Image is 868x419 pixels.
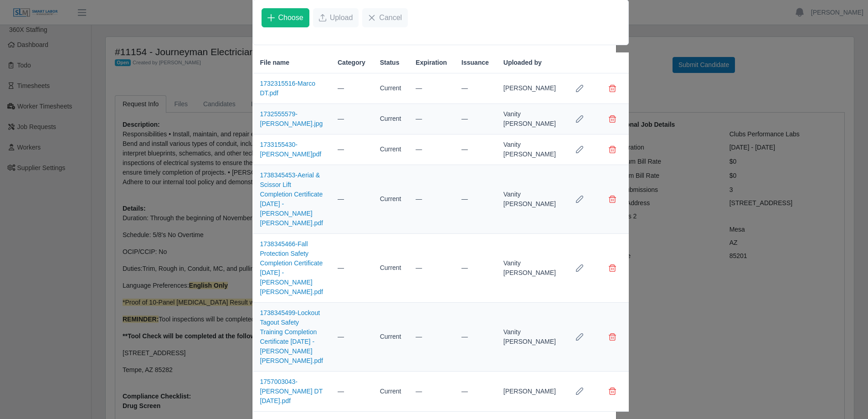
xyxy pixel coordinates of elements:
button: Upload [313,8,359,27]
td: Vanity [PERSON_NAME] [496,104,563,134]
td: — [408,372,454,412]
a: 1738345499-Lockout Tagout Safety Training Completion Certificate [DATE] - [PERSON_NAME] [PERSON_N... [260,309,324,364]
td: Current [373,134,409,165]
a: 1757003043-[PERSON_NAME] DT [DATE].pdf [260,378,323,404]
span: Uploaded by [503,58,542,67]
td: Vanity [PERSON_NAME] [496,134,563,165]
span: Expiration [416,58,447,67]
td: Current [373,303,409,372]
td: — [454,234,496,303]
td: Current [373,104,409,134]
span: Issuance [462,58,489,67]
button: Row Edit [570,328,589,346]
td: Vanity [PERSON_NAME] [496,234,563,303]
span: File name [260,58,290,67]
td: — [330,134,373,165]
a: 1732315516-Marco DT.pdf [260,80,315,97]
td: — [454,73,496,104]
td: — [408,165,454,234]
span: Status [380,58,400,67]
button: Row Edit [570,190,589,208]
td: — [408,104,454,134]
button: Row Edit [570,259,589,277]
button: Row Edit [570,140,589,159]
td: — [454,303,496,372]
span: Category [338,58,365,67]
a: 1738345453-Aerial & Scissor Lift Completion Certificate [DATE] - [PERSON_NAME] [PERSON_NAME].pdf [260,171,324,227]
td: — [408,303,454,372]
td: — [454,134,496,165]
a: 1733155430-[PERSON_NAME]pdf [260,141,322,158]
td: — [330,104,373,134]
td: Current [373,372,409,412]
a: 1738345466-Fall Protection Safety Completion Certificate [DATE] - [PERSON_NAME] [PERSON_NAME].pdf [260,240,324,295]
button: Delete file [603,382,621,400]
td: — [408,234,454,303]
button: Choose [262,8,309,27]
a: 1732555579-[PERSON_NAME].jpg [260,110,323,127]
td: — [330,73,373,104]
td: — [408,134,454,165]
td: — [330,372,373,412]
td: Current [373,73,409,104]
button: Row Edit [570,382,589,400]
td: — [454,165,496,234]
button: Delete file [603,328,621,346]
td: — [454,372,496,412]
td: Vanity [PERSON_NAME] [496,165,563,234]
button: Delete file [603,140,621,159]
td: [PERSON_NAME] [496,372,563,412]
td: Vanity [PERSON_NAME] [496,303,563,372]
td: — [454,104,496,134]
td: Current [373,234,409,303]
button: Delete file [603,110,621,128]
td: — [330,234,373,303]
button: Row Edit [570,110,589,128]
td: Current [373,165,409,234]
button: Delete file [603,259,621,277]
td: — [330,165,373,234]
button: Delete file [603,79,621,98]
button: Row Edit [570,79,589,98]
td: [PERSON_NAME] [496,73,563,104]
button: Cancel [362,8,408,27]
td: — [330,303,373,372]
button: Delete file [603,190,621,208]
td: — [408,73,454,104]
